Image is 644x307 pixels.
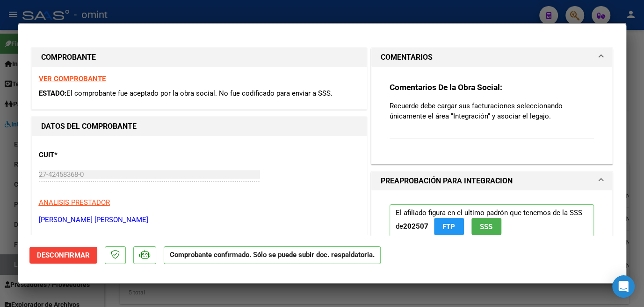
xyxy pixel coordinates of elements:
span: Desconfirmar [37,251,90,259]
strong: COMPROBANTE [41,53,96,62]
button: FTP [434,218,464,235]
p: CUIT [39,150,135,160]
span: ESTADO: [39,89,66,98]
div: Open Intercom Messenger [612,275,635,298]
strong: DATOS DEL COMPROBANTE [41,122,137,131]
p: Recuerde debe cargar sus facturaciones seleccionando únicamente el área "Integración" y asociar e... [390,101,594,121]
p: El afiliado figura en el ultimo padrón que tenemos de la SSS de [390,204,594,239]
button: Desconfirmar [29,247,97,264]
div: COMENTARIOS [371,67,613,163]
h1: COMENTARIOS [381,52,433,63]
strong: 202507 [403,222,428,230]
span: FTP [442,223,455,231]
a: VER COMPROBANTE [39,75,106,83]
span: SSS [480,223,492,231]
strong: Comentarios De la Obra Social: [390,83,502,92]
span: ANALISIS PRESTADOR [39,198,110,207]
p: [PERSON_NAME] [PERSON_NAME] [39,215,360,225]
button: SSS [471,218,501,235]
h1: PREAPROBACIÓN PARA INTEGRACION [381,175,513,187]
p: Comprobante confirmado. Sólo se puede subir doc. respaldatoria. [164,246,381,265]
mat-expansion-panel-header: COMENTARIOS [371,48,613,67]
span: El comprobante fue aceptado por la obra social. No fue codificado para enviar a SSS. [66,89,333,98]
mat-expansion-panel-header: PREAPROBACIÓN PARA INTEGRACION [371,172,613,190]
